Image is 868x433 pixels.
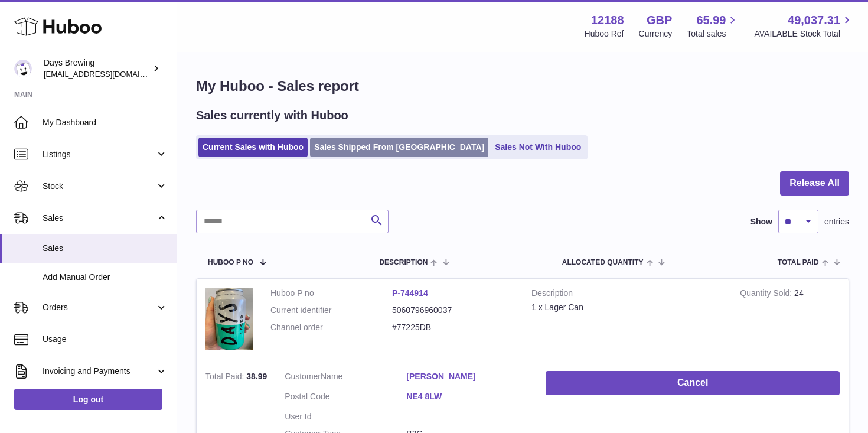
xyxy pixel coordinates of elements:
[392,305,514,316] dd: 5060796960037
[750,216,772,227] label: Show
[647,12,672,28] strong: GBP
[196,77,849,96] h1: My Huboo - Sales report
[562,259,644,266] span: ALLOCATED Quantity
[198,138,308,157] a: Current Sales with Huboo
[205,372,246,384] strong: Total Paid
[392,322,514,333] dd: #77225DB
[14,60,32,77] img: helena@daysbrewing.com
[591,12,624,28] strong: 12188
[696,12,726,28] span: 65.99
[270,288,392,299] dt: Huboo P no
[392,288,428,298] a: P-744914
[687,12,739,40] a: 65.99 Total sales
[43,366,155,377] span: Invoicing and Payments
[740,288,794,301] strong: Quantity Sold
[285,391,406,405] dt: Postal Code
[285,411,406,422] dt: User Id
[208,259,253,266] span: Huboo P no
[14,389,162,410] a: Log out
[731,279,849,363] td: 24
[285,372,321,381] span: Customer
[824,216,849,227] span: entries
[205,288,253,351] img: 121881680514645.jpg
[754,12,854,40] a: 49,037.31 AVAILABLE Stock Total
[246,372,267,381] span: 38.99
[44,57,150,80] div: Days Brewing
[43,149,155,160] span: Listings
[379,259,428,266] span: Description
[43,243,168,254] span: Sales
[43,213,155,224] span: Sales
[780,171,849,196] button: Release All
[531,302,722,313] div: 1 x Lager Can
[491,138,585,157] a: Sales Not With Huboo
[687,28,739,40] span: Total sales
[43,334,168,345] span: Usage
[310,138,488,157] a: Sales Shipped From [GEOGRAPHIC_DATA]
[285,371,406,385] dt: Name
[778,259,819,266] span: Total paid
[43,272,168,283] span: Add Manual Order
[788,12,840,28] span: 49,037.31
[43,117,168,128] span: My Dashboard
[43,302,155,313] span: Orders
[546,371,840,395] button: Cancel
[585,28,624,40] div: Huboo Ref
[754,28,854,40] span: AVAILABLE Stock Total
[270,322,392,333] dt: Channel order
[406,391,528,402] a: NE4 8LW
[639,28,673,40] div: Currency
[43,181,155,192] span: Stock
[531,288,722,302] strong: Description
[406,371,528,382] a: [PERSON_NAME]
[196,108,348,123] h2: Sales currently with Huboo
[44,69,174,79] span: [EMAIL_ADDRESS][DOMAIN_NAME]
[270,305,392,316] dt: Current identifier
